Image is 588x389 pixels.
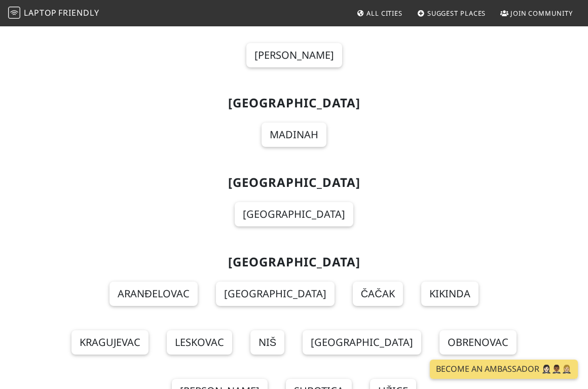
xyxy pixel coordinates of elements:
a: Leskovac [167,330,232,355]
h2: [GEOGRAPHIC_DATA] [57,175,531,190]
span: Friendly [58,7,99,18]
h2: [GEOGRAPHIC_DATA] [57,255,531,269]
a: Aranđelovac [109,282,197,306]
img: LaptopFriendly [8,7,20,19]
a: All Cities [352,4,407,22]
a: Kikinda [421,282,479,306]
a: Kragujevac [71,330,149,355]
span: All Cities [366,9,402,18]
a: Čačak [353,282,403,306]
a: Niš [250,330,284,355]
a: LaptopFriendly LaptopFriendly [8,5,99,22]
span: Laptop [24,7,57,18]
h2: [GEOGRAPHIC_DATA] [57,96,531,110]
span: Suggest Places [427,9,486,18]
a: [PERSON_NAME] [246,43,342,67]
a: Madinah [262,123,326,147]
a: [GEOGRAPHIC_DATA] [303,330,421,355]
a: Suggest Places [413,4,490,22]
a: [GEOGRAPHIC_DATA] [216,282,335,306]
a: Join Community [496,4,577,22]
span: Join Community [510,9,573,18]
a: [GEOGRAPHIC_DATA] [235,202,353,226]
